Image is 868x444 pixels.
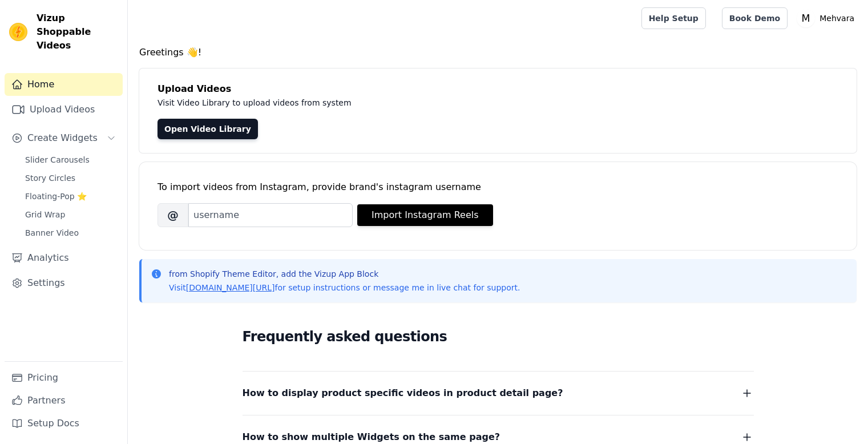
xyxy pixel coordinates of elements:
[797,8,859,29] button: M Mehvara
[641,7,706,29] a: Help Setup
[243,325,754,348] h2: Frequently asked questions
[158,96,669,110] p: Visit Video Library to upload videos from system
[37,11,118,53] span: Vizup Shoppable Videos
[18,170,123,186] a: Story Circles
[25,172,75,184] span: Story Circles
[5,366,123,389] a: Pricing
[18,152,123,168] a: Slider Carousels
[188,203,353,227] input: username
[5,73,123,96] a: Home
[158,180,838,194] div: To import videos from Instagram, provide brand's instagram username
[5,272,123,294] a: Settings
[357,204,493,226] button: Import Instagram Reels
[18,188,123,204] a: Floating-Pop ⭐
[5,247,123,269] a: Analytics
[25,191,87,202] span: Floating-Pop ⭐
[186,283,275,292] a: [DOMAIN_NAME][URL]
[5,412,123,435] a: Setup Docs
[9,23,27,41] img: Vizup
[158,82,838,96] h4: Upload Videos
[139,46,857,59] h4: Greetings 👋!
[25,209,65,220] span: Grid Wrap
[815,8,859,29] p: Mehvara
[5,127,123,150] button: Create Widgets
[169,268,520,280] p: from Shopify Theme Editor, add the Vizup App Block
[25,154,90,166] span: Slider Carousels
[802,13,810,24] text: M
[158,203,188,227] span: @
[18,207,123,223] a: Grid Wrap
[158,119,258,139] a: Open Video Library
[18,225,123,241] a: Banner Video
[243,385,754,401] button: How to display product specific videos in product detail page?
[25,227,79,239] span: Banner Video
[5,98,123,121] a: Upload Videos
[5,389,123,412] a: Partners
[27,131,98,145] span: Create Widgets
[722,7,788,29] a: Book Demo
[169,282,520,293] p: Visit for setup instructions or message me in live chat for support.
[243,385,563,401] span: How to display product specific videos in product detail page?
